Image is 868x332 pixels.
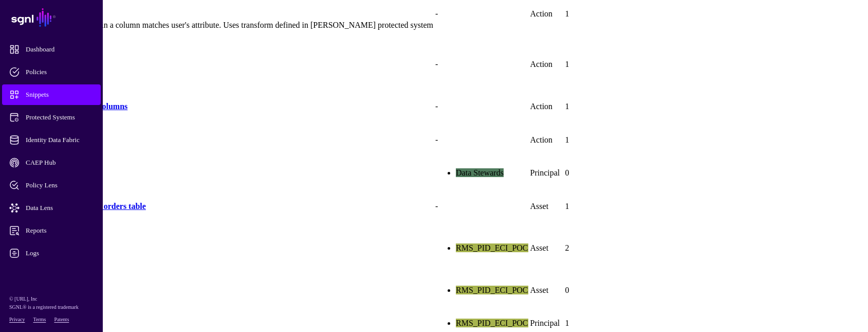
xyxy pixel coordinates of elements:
[530,91,564,123] td: Action
[565,157,627,189] td: 0
[2,266,101,286] a: Admin
[9,180,110,190] span: Policy Lens
[2,39,101,60] a: Dashboard
[530,124,564,156] td: Action
[530,157,564,189] td: Principal
[9,112,110,123] span: Protected Systems
[565,274,627,306] td: 0
[2,220,101,241] a: Reports
[565,202,626,211] div: 1
[565,135,626,145] div: 1
[2,243,101,264] a: Logs
[435,40,528,90] td: -
[9,303,94,311] p: SGNL® is a registered trademark
[9,203,110,213] span: Data Lens
[565,102,626,111] div: 1
[9,44,110,55] span: Dashboard
[6,6,97,29] a: SGNL
[2,107,101,128] a: Protected Systems
[456,168,504,177] span: Data Stewards
[530,223,564,273] td: Asset
[435,190,528,222] td: -
[2,198,101,218] a: Data Lens
[565,243,626,253] div: 2
[565,319,626,328] div: 1
[530,40,564,90] td: Action
[456,286,528,294] span: RMS_PID_ECI_POC
[2,152,101,173] a: CAEP Hub
[2,130,101,150] a: Identity Data Fabric
[435,91,528,123] td: -
[54,317,69,322] a: Patents
[9,67,110,77] span: Policies
[6,21,433,30] p: Return only rows with value in a column matches user's attribute. Uses transform defined in [PERS...
[2,84,101,105] a: Snippets
[565,9,626,19] div: 1
[9,90,110,100] span: Snippets
[9,158,110,168] span: CAEP Hub
[9,135,110,145] span: Identity Data Fabric
[565,60,626,69] div: 1
[456,243,528,252] span: RMS_PID_ECI_POC
[530,190,564,222] td: Asset
[9,225,110,236] span: Reports
[456,319,528,327] span: RMS_PID_ECI_POC
[2,62,101,82] a: Policies
[33,317,46,322] a: Terms
[9,317,25,322] a: Privacy
[6,72,433,81] p: HTTP GET
[435,124,528,156] td: -
[530,274,564,306] td: Asset
[2,175,101,196] a: Policy Lens
[9,248,110,258] span: Logs
[9,295,94,303] p: © [URL], Inc
[6,255,433,264] p: c=PL and werks=6600|65F1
